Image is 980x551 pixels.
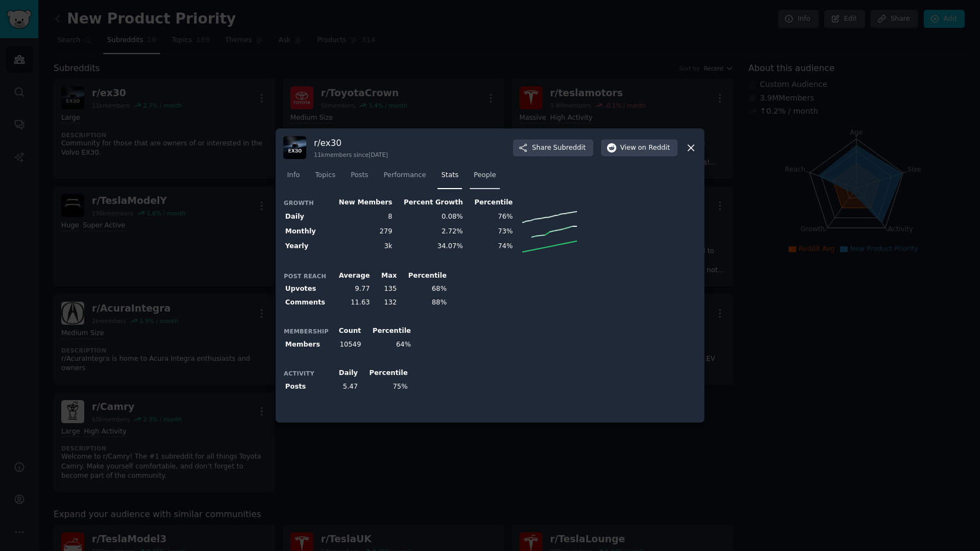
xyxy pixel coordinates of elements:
[314,137,388,149] h3: r/ ex30
[394,224,465,239] td: 2.72%
[394,209,465,224] td: 0.08%
[372,269,399,283] th: Max
[360,367,410,380] th: Percentile
[283,167,304,189] a: Info
[283,338,329,351] th: Members
[329,338,363,351] td: 10549
[399,296,448,309] td: 88%
[470,167,500,189] a: People
[372,283,399,296] td: 135
[620,143,670,153] span: View
[283,296,329,309] th: Comments
[329,380,360,394] td: 5.47
[465,209,515,224] td: 76%
[283,136,306,159] img: ex30
[394,239,465,254] td: 34.07%
[437,167,462,189] a: Stats
[283,224,329,239] th: Monthly
[601,139,678,157] button: Viewon Reddit
[399,283,448,296] td: 68%
[329,296,372,309] td: 11.63
[315,171,335,180] span: Topics
[638,143,670,153] span: on Reddit
[465,224,515,239] td: 73%
[351,171,368,180] span: Posts
[284,327,329,335] h3: Membership
[329,325,363,338] th: Count
[372,296,399,309] td: 132
[513,139,593,157] button: ShareSubreddit
[311,167,339,189] a: Topics
[441,171,458,180] span: Stats
[284,272,329,280] h3: Post Reach
[383,171,426,180] span: Performance
[553,143,586,153] span: Subreddit
[329,239,394,254] td: 3k
[283,283,329,296] th: Upvotes
[329,367,360,380] th: Daily
[283,239,329,254] th: Yearly
[329,209,394,224] td: 8
[347,167,372,189] a: Posts
[283,380,329,394] th: Posts
[329,196,394,210] th: New Members
[287,171,300,180] span: Info
[465,196,515,210] th: Percentile
[465,239,515,254] td: 74%
[283,209,329,224] th: Daily
[329,283,372,296] td: 9.77
[532,143,586,153] span: Share
[314,151,388,159] div: 11k members since [DATE]
[474,171,496,180] span: People
[329,224,394,239] td: 279
[399,269,448,283] th: Percentile
[363,338,413,351] td: 64%
[394,196,465,210] th: Percent Growth
[360,380,410,394] td: 75%
[380,167,430,189] a: Performance
[329,269,372,283] th: Average
[284,370,329,377] h3: Activity
[363,325,413,338] th: Percentile
[284,199,329,207] h3: Growth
